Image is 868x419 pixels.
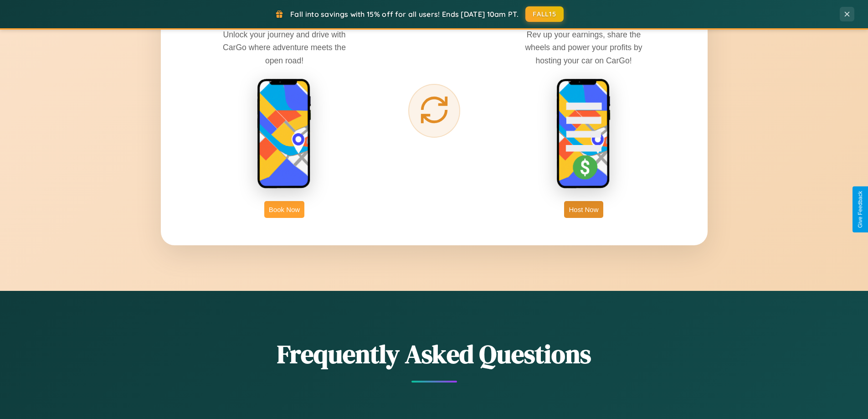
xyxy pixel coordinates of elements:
button: Host Now [564,201,603,218]
img: host phone [556,78,611,190]
button: FALL15 [525,6,564,22]
img: rent phone [257,78,312,190]
span: Fall into savings with 15% off for all users! Ends [DATE] 10am PT. [290,10,519,19]
h2: Frequently Asked Questions [161,336,708,372]
button: Book Now [264,201,304,218]
p: Rev up your earnings, share the wheels and power your profits by hosting your car on CarGo! [515,28,652,67]
div: Give Feedback [857,191,863,228]
p: Unlock your journey and drive with CarGo where adventure meets the open road! [216,28,353,67]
